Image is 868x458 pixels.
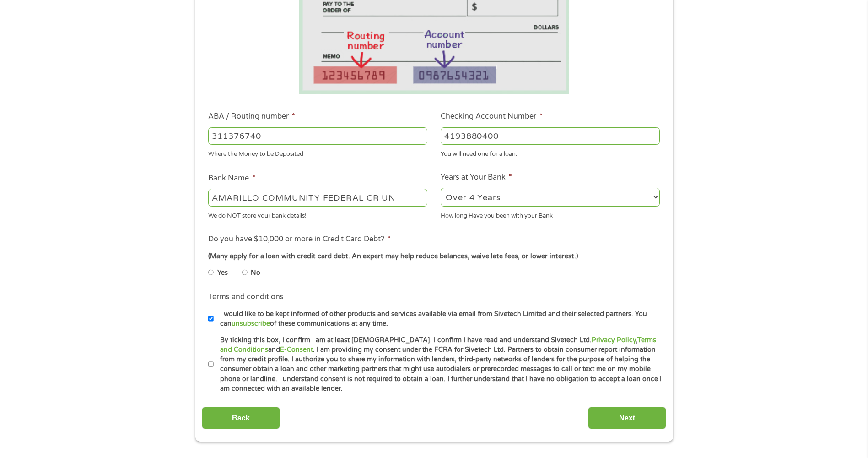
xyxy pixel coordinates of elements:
div: Where the Money to be Deposited [208,147,427,159]
input: Next [588,407,666,429]
a: Terms and Conditions [220,336,656,354]
a: unsubscribe [232,320,270,327]
div: We do NOT store your bank details! [208,208,427,220]
label: Years at Your Bank [441,173,512,182]
div: (Many apply for a loan with credit card debt. An expert may help reduce balances, waive late fees... [208,251,659,262]
input: 263177916 [208,127,427,145]
a: Privacy Policy [592,336,636,344]
label: Yes [217,268,228,278]
label: By ticking this box, I confirm I am at least [DEMOGRAPHIC_DATA]. I confirm I have read and unders... [214,335,663,394]
div: You will need one for a loan. [441,147,660,159]
a: E-Consent [280,346,313,354]
input: Back [202,407,280,429]
label: ABA / Routing number [208,112,295,121]
label: Bank Name [208,174,255,183]
label: No [251,268,260,278]
label: Terms and conditions [208,292,284,302]
label: I would like to be kept informed of other products and services available via email from Sivetech... [214,309,663,329]
div: How long Have you been with your Bank [441,208,660,220]
input: 345634636 [441,127,660,145]
label: Checking Account Number [441,112,543,121]
label: Do you have $10,000 or more in Credit Card Debt? [208,234,391,244]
